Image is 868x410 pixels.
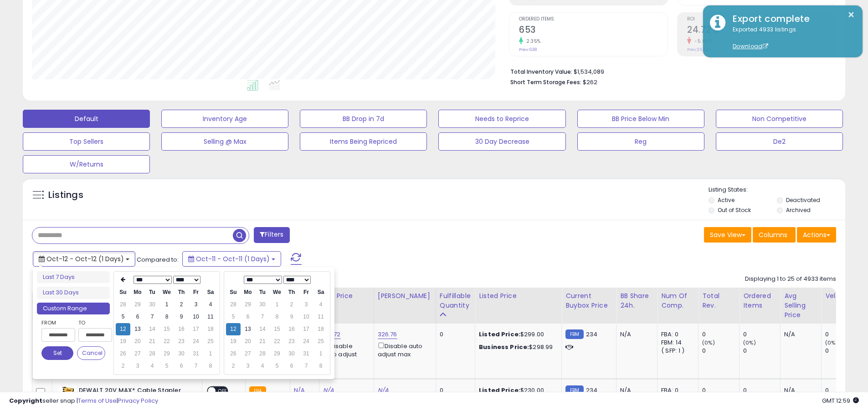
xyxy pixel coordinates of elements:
[203,286,218,299] th: Sa
[226,360,241,372] td: 2
[37,287,110,299] li: Last 30 Days
[255,360,270,372] td: 4
[784,386,814,395] div: N/A
[116,311,130,323] td: 5
[58,386,77,405] img: 41K7rArkR8L._SL40_.jpg
[161,110,288,128] button: Inventory Age
[294,386,305,395] a: N/A
[691,38,712,45] small: -5.65%
[130,335,145,348] td: 20
[438,110,565,128] button: Needs to Reprice
[797,227,836,243] button: Actions
[255,335,270,348] td: 21
[196,254,270,263] span: Oct-11 - Oct-11 (1 Days)
[702,330,739,339] div: 0
[145,335,159,348] td: 21
[203,360,218,372] td: 8
[702,291,735,310] div: Total Rev.
[440,386,468,395] div: 0
[313,311,328,323] td: 11
[137,255,179,264] span: Compared to:
[226,348,241,360] td: 26
[284,299,299,311] td: 2
[270,299,284,311] td: 1
[323,291,370,301] div: Min Price
[241,286,255,299] th: Mo
[378,341,429,359] div: Disable auto adjust max
[145,323,159,335] td: 14
[510,68,572,76] b: Total Inventory Value:
[661,347,691,355] div: ( SFP: 1 )
[577,110,704,128] button: BB Price Below Min
[786,206,811,214] label: Archived
[130,311,145,323] td: 6
[687,47,711,52] small: Prev: 26.20%
[479,343,529,351] b: Business Price:
[378,386,389,395] a: N/A
[241,335,255,348] td: 20
[270,311,284,323] td: 8
[661,339,691,347] div: FBM: 14
[270,360,284,372] td: 5
[299,311,313,323] td: 10
[440,291,471,310] div: Fulfillable Quantity
[174,335,189,348] td: 23
[786,196,820,204] label: Deactivated
[661,330,691,339] div: FBA: 0
[313,360,328,372] td: 8
[203,323,218,335] td: 18
[565,385,583,395] small: FBM
[510,66,829,76] li: $1,534,089
[479,343,555,351] div: $298.99
[661,386,691,395] div: FBA: 0
[284,323,299,335] td: 16
[479,386,520,395] b: Listed Price:
[78,318,105,327] label: To
[687,25,836,37] h2: 24.72%
[661,291,694,310] div: Num of Comp.
[313,286,328,299] th: Sa
[241,348,255,360] td: 27
[226,323,241,335] td: 12
[825,347,862,355] div: 0
[145,286,159,299] th: Tu
[523,38,541,45] small: 2.35%
[249,386,266,396] small: FBA
[586,386,597,395] span: 234
[313,323,328,335] td: 18
[716,132,843,151] button: De2
[203,335,218,348] td: 25
[216,387,230,395] span: OFF
[510,78,581,86] b: Short Term Storage Fees:
[174,299,189,311] td: 2
[687,17,836,22] span: ROI
[284,348,299,360] td: 30
[118,396,158,405] a: Privacy Policy
[116,299,130,311] td: 28
[438,132,565,151] button: 30 Day Decrease
[702,386,739,395] div: 0
[825,339,838,346] small: (0%)
[847,9,855,20] button: ×
[704,227,751,243] button: Save View
[159,348,174,360] td: 29
[479,291,558,301] div: Listed Price
[189,323,203,335] td: 17
[299,360,313,372] td: 7
[189,360,203,372] td: 7
[23,155,150,173] button: W/Returns
[784,291,817,320] div: Avg Selling Price
[323,386,334,395] a: N/A
[203,311,218,323] td: 11
[255,348,270,360] td: 28
[825,330,862,339] div: 0
[116,348,130,360] td: 26
[284,311,299,323] td: 9
[241,299,255,311] td: 29
[378,291,432,301] div: [PERSON_NAME]
[159,299,174,311] td: 1
[116,360,130,372] td: 2
[77,346,105,360] button: Cancel
[23,110,150,128] button: Default
[255,323,270,335] td: 14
